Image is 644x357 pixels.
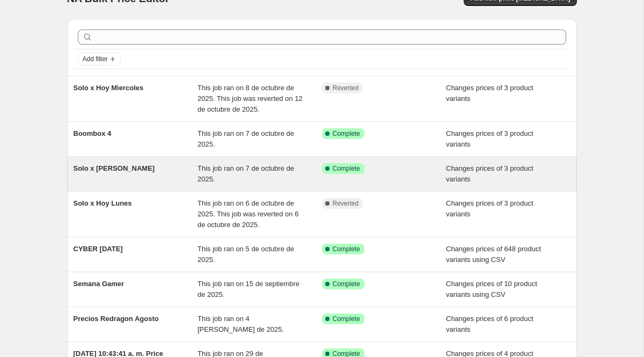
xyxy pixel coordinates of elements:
span: Changes prices of 3 product variants [446,199,533,218]
span: Solo x Hoy Lunes [74,199,132,207]
span: Complete [333,280,360,288]
span: Changes prices of 3 product variants [446,84,533,103]
span: Complete [333,164,360,173]
span: Semana Gamer [74,280,125,288]
span: Complete [333,315,360,323]
span: Changes prices of 10 product variants using CSV [446,280,537,298]
span: CYBER [DATE] [74,245,123,253]
span: Boombox 4 [74,129,112,137]
span: This job ran on 6 de octubre de 2025. This job was reverted on 6 de octubre de 2025. [197,199,298,229]
span: This job ran on 7 de octubre de 2025. [197,129,294,148]
span: This job ran on 4 [PERSON_NAME] de 2025. [197,315,284,333]
span: Solo x [PERSON_NAME] [74,164,155,172]
span: Changes prices of 6 product variants [446,315,533,333]
button: Add filter [78,53,121,65]
span: Changes prices of 648 product variants using CSV [446,245,541,264]
span: Changes prices of 3 product variants [446,164,533,183]
span: Reverted [333,199,359,208]
span: This job ran on 8 de octubre de 2025. This job was reverted on 12 de octubre de 2025. [197,84,303,113]
span: This job ran on 7 de octubre de 2025. [197,164,294,183]
span: This job ran on 5 de octubre de 2025. [197,245,294,264]
span: Changes prices of 3 product variants [446,129,533,148]
span: Solo x Hoy Miercoles [74,84,144,92]
span: Precios Redragon Agosto [74,315,159,323]
span: Add filter [83,55,108,63]
span: Complete [333,129,360,138]
span: This job ran on 15 de septiembre de 2025. [197,280,299,298]
span: Complete [333,245,360,253]
span: Reverted [333,84,359,92]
